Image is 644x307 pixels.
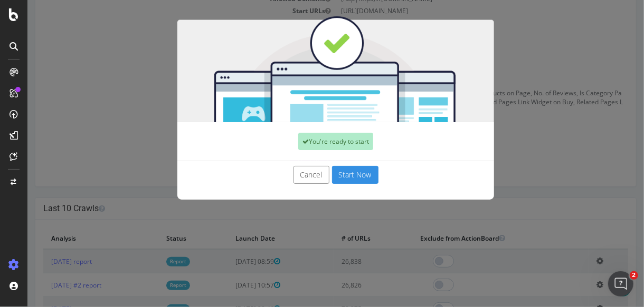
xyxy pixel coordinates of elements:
button: Cancel [266,166,302,184]
span: 2 [630,271,638,280]
iframe: Intercom live chat [608,271,633,296]
div: You're ready to start [271,133,346,150]
img: You're all set! [150,16,467,122]
button: Start Now [305,166,351,184]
